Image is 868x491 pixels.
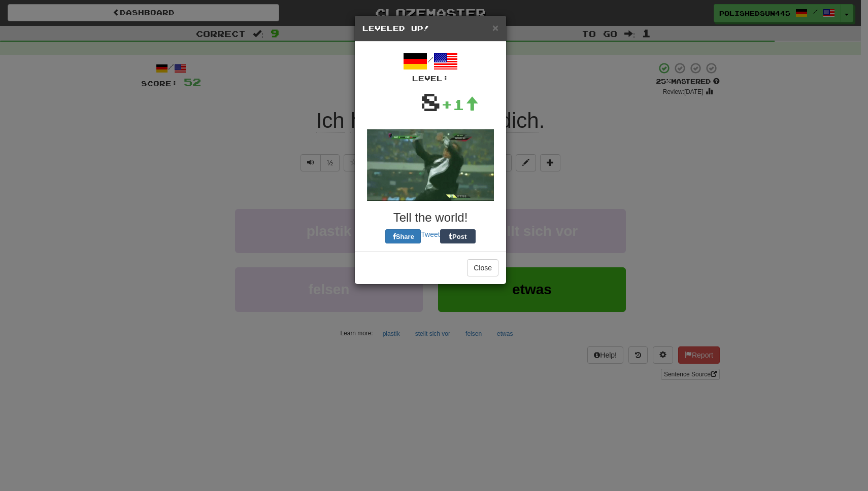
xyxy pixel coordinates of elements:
button: Share [385,229,421,243]
button: Post [440,229,476,243]
button: Close [467,259,498,276]
h5: Leveled Up! [362,23,498,33]
div: / [362,49,498,84]
div: Level: [362,74,498,84]
h3: Tell the world! [362,211,498,224]
button: Close [492,22,498,33]
div: +1 [441,94,479,115]
img: soccer-coach-2-a9306edb2ed3f6953285996bb4238f2040b39cbea5cfbac61ac5b5c8179d3151.gif [367,129,494,201]
span: × [492,22,498,33]
div: 8 [420,84,441,119]
a: Tweet [421,230,440,238]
